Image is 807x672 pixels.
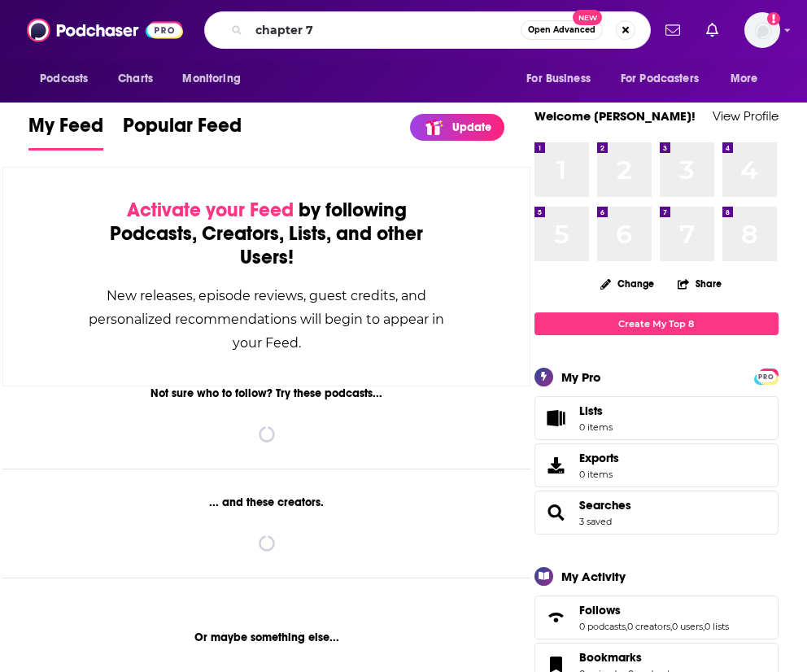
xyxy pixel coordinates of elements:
span: For Podcasters [621,68,699,90]
span: Follows [534,596,779,639]
a: Searches [579,498,631,513]
a: Follows [540,606,573,629]
a: 3 saved [579,516,612,527]
span: , [670,621,672,632]
button: Change [591,273,664,294]
a: Follows [579,603,729,617]
span: Popular Feed [123,113,242,147]
a: 0 creators [627,621,670,632]
span: Lists [579,404,603,418]
button: open menu [719,63,779,94]
img: Podchaser - Follow, Share and Rate Podcasts [27,15,183,46]
span: Exports [579,451,619,465]
div: My Activity [561,569,626,584]
span: Activate your Feed [127,198,294,222]
a: Searches [540,501,573,524]
span: Exports [540,454,573,477]
button: open menu [171,63,261,94]
span: 0 items [579,469,619,480]
a: Show notifications dropdown [700,16,725,44]
span: Bookmarks [579,650,642,665]
a: My Feed [28,113,103,151]
div: ... and these creators. [2,495,530,509]
a: Welcome [PERSON_NAME]! [534,108,696,124]
a: Update [410,114,504,141]
span: For Business [526,68,591,90]
button: open menu [515,63,611,94]
a: Popular Feed [123,113,242,151]
a: Show notifications dropdown [659,16,687,44]
span: Logged in as GregKubie [744,12,780,48]
button: Show profile menu [744,12,780,48]
div: My Pro [561,369,601,385]
span: 0 items [579,421,613,433]
a: View Profile [713,108,779,124]
span: Open Advanced [528,26,595,34]
a: 0 users [672,621,703,632]
button: open menu [28,63,109,94]
span: PRO [757,371,776,383]
input: Search podcasts, credits, & more... [249,17,521,43]
div: Or maybe something else... [2,631,530,644]
a: Bookmarks [579,650,674,665]
span: Monitoring [182,68,240,90]
span: Searches [534,491,779,535]
div: New releases, episode reviews, guest credits, and personalized recommendations will begin to appe... [85,284,448,355]
span: Podcasts [40,68,88,90]
span: , [626,621,627,632]
a: Charts [107,63,163,94]
p: Update [452,120,491,134]
button: Open AdvancedNew [521,20,603,40]
button: open menu [610,63,722,94]
span: Follows [579,603,621,617]
div: Search podcasts, credits, & more... [204,11,651,49]
button: Share [677,268,722,299]
a: 0 lists [704,621,729,632]
a: Lists [534,396,779,440]
span: Charts [118,68,153,90]
span: Lists [540,407,573,430]
img: User Profile [744,12,780,48]
a: 0 podcasts [579,621,626,632]
div: by following Podcasts, Creators, Lists, and other Users! [85,199,448,269]
a: Create My Top 8 [534,312,779,334]
span: My Feed [28,113,103,147]
span: New [573,10,602,25]
span: Lists [579,404,613,418]
svg: Add a profile image [767,12,780,25]
span: , [703,621,704,632]
a: PRO [757,369,776,382]
div: Not sure who to follow? Try these podcasts... [2,386,530,400]
a: Exports [534,443,779,487]
span: More [731,68,758,90]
